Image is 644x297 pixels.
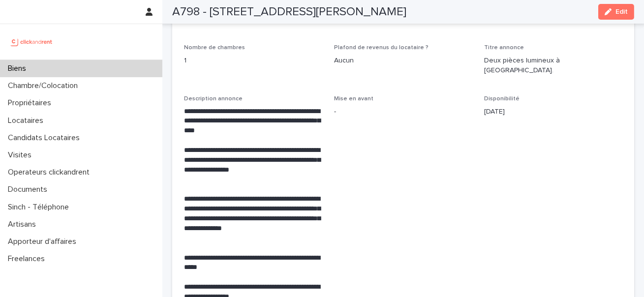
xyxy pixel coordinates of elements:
[484,56,622,76] p: Deux pièces lumineux à [GEOGRAPHIC_DATA].
[184,96,243,102] span: Description annonce
[184,56,322,66] p: 1
[4,168,97,177] p: Operateurs clickandrent
[334,96,373,102] span: Mise en avant
[4,64,34,73] p: Biens
[4,150,39,160] p: Visites
[184,45,245,51] span: Nombre de chambres
[4,98,59,108] p: Propriétaires
[4,220,44,229] p: Artisans
[598,4,634,20] button: Edit
[334,107,472,117] p: -
[8,32,56,52] img: UCB0brd3T0yccxBKYDjQ
[4,185,55,194] p: Documents
[484,107,622,117] p: [DATE]
[4,254,53,264] p: Freelances
[615,8,628,15] span: Edit
[4,133,88,143] p: Candidats Locataires
[172,5,406,19] h2: A798 - [STREET_ADDRESS][PERSON_NAME]
[4,116,51,125] p: Locataires
[484,96,520,102] span: Disponibilité
[4,81,86,90] p: Chambre/Colocation
[484,45,524,51] span: Titre annonce
[334,56,472,66] p: Aucun
[4,203,77,212] p: Sinch - Téléphone
[334,45,429,51] span: Plafond de revenus du locataire ?
[4,237,84,246] p: Apporteur d'affaires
